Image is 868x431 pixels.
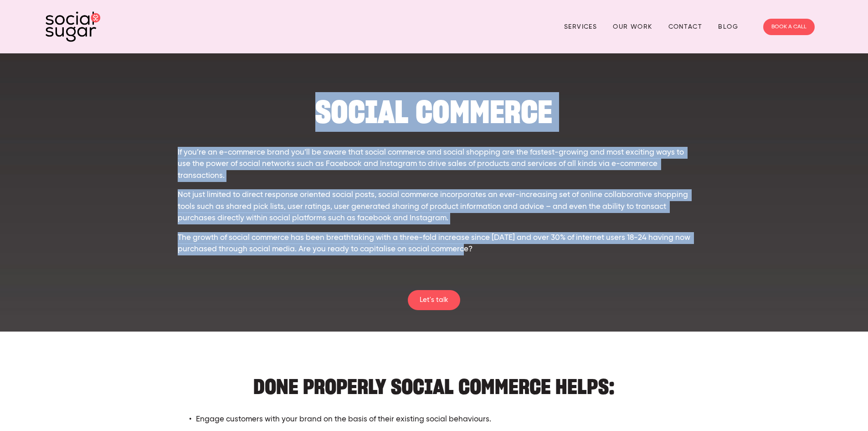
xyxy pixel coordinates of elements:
a: Blog [718,20,738,34]
h2: DONE PROPERLY SOCIAL COMMERCE HELPS: [178,368,690,396]
a: BOOK A CALL [763,19,815,35]
img: SocialSugar [46,11,100,42]
a: Contact [668,20,703,34]
h1: SOCIAL COMMERCE [178,98,690,126]
p: The growth of social commerce has been breathtaking with a three-fold increase since [DATE] and o... [178,232,690,255]
p: Not just limited to direct response oriented social posts, social commerce incorporates an ever-i... [178,189,690,224]
a: Services [564,20,597,34]
a: Let's talk [408,290,460,310]
p: If you’re an e-commerce brand you’ll be aware that social commerce and social shopping are the fa... [178,147,690,182]
a: Our Work [613,20,652,34]
p: Engage customers with your brand on the basis of their existing social behaviours. [196,414,690,426]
